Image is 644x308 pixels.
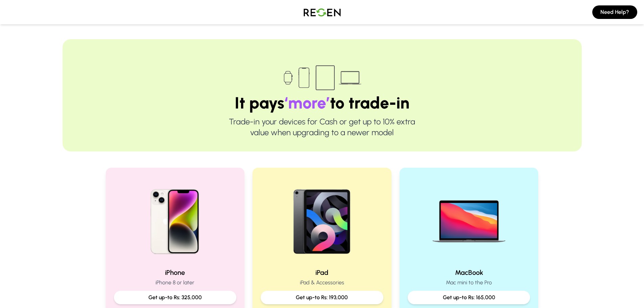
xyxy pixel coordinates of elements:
[408,268,530,277] h2: MacBook
[261,268,383,277] h2: iPad
[299,3,346,22] img: Logo
[84,116,560,138] p: Trade-in your devices for Cash or get up to 10% extra value when upgrading to a newer model
[84,95,560,111] h1: It pays to trade-in
[408,279,530,287] p: Mac mini to the Pro
[114,268,237,277] h2: iPhone
[132,176,218,262] img: iPhone
[279,176,365,262] img: iPad
[413,293,525,302] p: Get up-to Rs: 165,000
[280,61,364,95] img: Trade-in devices
[119,293,231,302] p: Get up-to Rs: 325,000
[426,176,512,262] img: MacBook
[261,279,383,287] p: iPad & Accessories
[266,293,378,302] p: Get up-to Rs: 193,000
[592,5,637,19] button: Need Help?
[114,279,237,287] p: iPhone 8 or later
[284,93,330,113] span: ‘more’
